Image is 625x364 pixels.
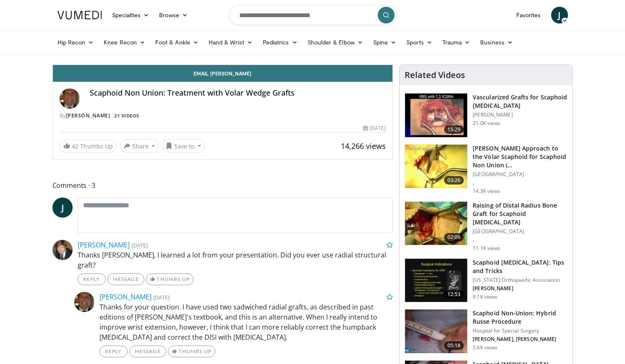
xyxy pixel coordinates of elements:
[52,180,393,191] span: Comments 3
[150,34,204,51] a: Foot & Ankle
[473,188,500,195] p: 14.3K views
[78,240,130,250] a: [PERSON_NAME]
[405,144,567,195] a: 03:26 [PERSON_NAME] Approach to the Volar Scaphoid for Scaphoid Non Union (… [GEOGRAPHIC_DATA] . ...
[153,294,170,301] small: [DATE]
[444,176,464,185] span: 03:26
[405,309,567,354] a: 05:18 Scaphoid Non-Union: Hybrid Russe Procedure Hospital for Special Surgery [PERSON_NAME], [PER...
[341,141,386,151] span: 14,266 views
[107,273,144,285] a: Message
[78,250,393,270] p: Thanks [PERSON_NAME], I learned a lot from your presentation. Did you ever use radial structural ...
[168,346,215,357] a: Thumbs Up
[473,309,567,326] h3: Scaphoid Non-Union: Hybrid Russe Procedure
[74,292,94,312] img: Avatar
[258,34,303,51] a: Pediatrics
[405,145,467,188] img: G-E_approach_100008114_3.jpg.150x105_q85_crop-smart_upscale.jpg
[405,94,467,137] img: daf05006-1c50-4058-8167-a0aeb0606d89.150x105_q85_crop-smart_upscale.jpg
[473,144,567,169] h3: [PERSON_NAME] Approach to the Volar Scaphoid for Scaphoid Non Union (…
[107,7,154,23] a: Specialties
[444,125,464,134] span: 15:29
[473,93,567,110] h3: Vascularized Grafts for Scaphoid [MEDICAL_DATA]
[473,245,500,252] p: 11.1K views
[405,258,567,303] a: 12:53 Scaphoid [MEDICAL_DATA]: Tips and Tricks [US_STATE] Orthopaedic Association [PERSON_NAME] 9...
[99,292,152,302] a: [PERSON_NAME]
[444,341,464,350] span: 05:18
[473,258,567,275] h3: Scaphoid [MEDICAL_DATA]: Tips and Tricks
[78,273,106,285] a: Reply
[405,70,465,80] h4: Related Videos
[52,240,73,260] img: Avatar
[52,198,73,218] a: J
[473,336,567,343] p: [PERSON_NAME], [PERSON_NAME]
[473,277,567,283] p: [US_STATE] Orthopaedic Association
[405,309,467,353] img: d5194b56-fa66-4dfb-8b11-cdf21c97cb59.150x105_q85_crop-smart_upscale.jpg
[229,5,397,25] input: Search topics, interventions
[60,112,386,120] div: By
[401,34,437,51] a: Sports
[473,237,567,243] p: .
[475,34,518,51] a: Business
[473,294,497,300] p: 9.1K views
[405,201,567,252] a: 02:09 Raising of Distal Radius Bone Graft for Scaphoid [MEDICAL_DATA] [GEOGRAPHIC_DATA] . 11.1K v...
[154,7,193,23] a: Browse
[120,139,159,153] button: Share
[473,120,500,127] p: 21.0K views
[405,202,467,245] img: Bone_Graft_Harvest_-_Radius_100010404_2.jpg.150x105_q85_crop-smart_upscale.jpg
[405,259,467,302] img: 6998f2a6-2eb9-4f17-8eda-e4f89c4d6471.150x105_q85_crop-smart_upscale.jpg
[437,34,476,51] a: Trauma
[405,93,567,138] a: 15:29 Vascularized Grafts for Scaphoid [MEDICAL_DATA] [PERSON_NAME] 21.0K views
[444,233,464,242] span: 02:09
[53,65,393,82] a: Email [PERSON_NAME]
[204,34,258,51] a: Hand & Wrist
[112,112,142,119] a: 21 Videos
[90,88,386,98] h4: Scaphoid Non Union: Treatment with Volar Wedge Grafts
[131,242,148,249] small: [DATE]
[473,201,567,226] h3: Raising of Distal Radius Bone Graft for Scaphoid [MEDICAL_DATA]
[473,112,567,118] p: [PERSON_NAME]
[444,290,464,299] span: 12:53
[146,273,194,285] a: Thumbs Up
[99,34,150,51] a: Knee Recon
[52,34,99,51] a: Hip Recon
[473,285,567,292] p: [PERSON_NAME]
[363,125,386,132] div: [DATE]
[60,140,117,153] a: 42 Thumbs Up
[473,171,567,178] p: [GEOGRAPHIC_DATA]
[551,7,568,23] a: J
[58,11,102,19] img: VuMedi Logo
[162,139,205,153] button: Save to
[473,228,567,235] p: [GEOGRAPHIC_DATA]
[99,346,128,357] a: Reply
[99,302,393,342] p: Thanks for your question. I have used two sadwiched radial grafts, as described in past editions ...
[60,88,80,109] img: Avatar
[368,34,401,51] a: Spine
[72,142,78,150] span: 42
[303,34,368,51] a: Shoulder & Elbow
[66,112,110,119] a: [PERSON_NAME]
[473,344,497,351] p: 5.6K views
[129,346,166,357] a: Message
[473,179,567,186] p: .
[511,7,546,23] a: Favorites
[473,328,567,334] p: Hospital for Special Surgery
